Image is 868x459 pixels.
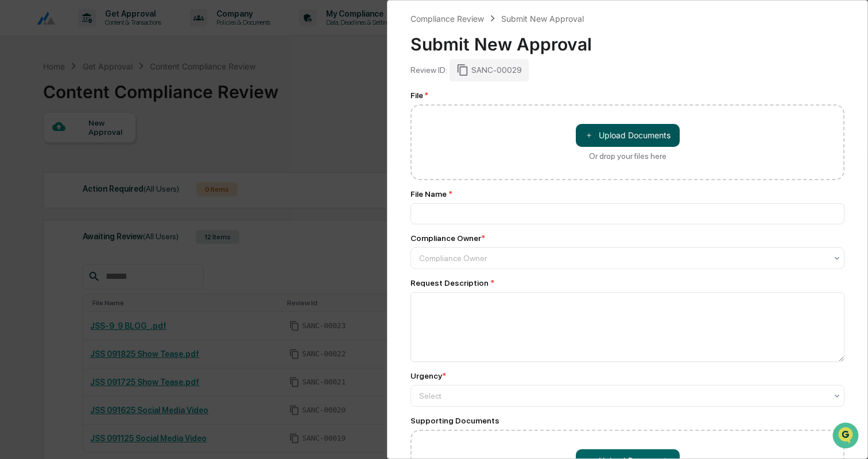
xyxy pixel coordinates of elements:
div: Compliance Owner [410,234,485,243]
img: 1746055101610-c473b297-6a78-478c-a979-82029cc54cd1 [11,88,32,108]
div: Or drop your files here [589,151,666,161]
div: Supporting Documents [410,416,844,425]
div: Review ID: [410,65,447,75]
div: We're available if you need us! [39,99,145,108]
div: 🔎 [11,168,21,177]
p: How can we help? [11,24,209,42]
button: Start new chat [195,91,209,105]
a: 🔎Data Lookup [7,162,77,182]
span: Data Lookup [23,166,72,178]
button: Or drop your files here [576,124,680,147]
span: ＋ [585,130,593,141]
span: Pylon [114,195,139,203]
a: 🖐️Preclearance [7,140,79,161]
div: Compliance Review [410,14,484,24]
div: File Name [410,189,844,199]
div: Submit New Approval [501,14,584,24]
div: File [410,91,844,100]
div: 🗄️ [83,146,92,155]
div: Urgency [410,371,446,380]
a: 🗄️Attestations [79,140,147,161]
div: Start new chat [39,88,188,99]
div: 🖐️ [11,146,21,155]
a: Powered byPylon [81,194,139,203]
iframe: Open customer support [831,421,862,452]
div: Submit New Approval [410,25,844,55]
div: SANC-00029 [449,59,529,81]
span: Preclearance [23,145,74,156]
div: Request Description [410,278,844,287]
span: Attestations [95,145,142,156]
